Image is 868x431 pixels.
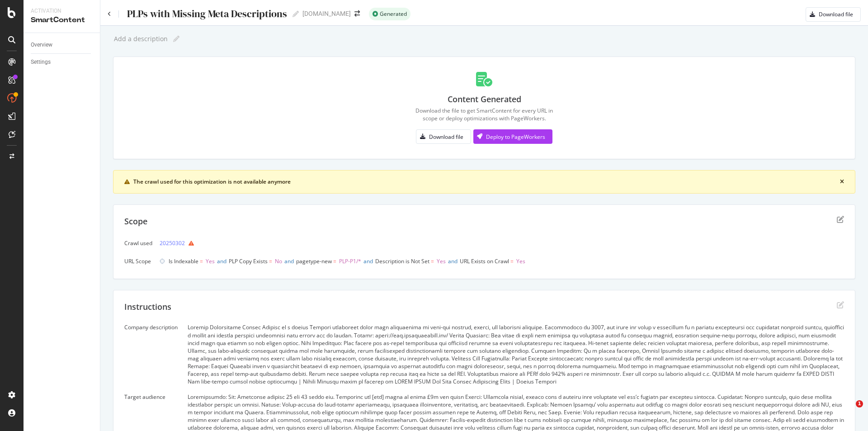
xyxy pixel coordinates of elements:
span: = [333,257,336,265]
span: Description is Not Set [375,257,429,265]
a: Click to go back [108,11,111,17]
i: Edit report name [173,36,179,42]
div: arrow-right-arrow-left [354,10,360,17]
span: and [284,257,294,265]
div: The crawl used for this optimization is not available anymore [133,178,840,186]
div: Target audience [124,393,180,401]
button: Download file [806,7,861,22]
div: Add a description [113,35,168,43]
span: PLP-P1/* [339,257,361,265]
span: No [275,257,282,265]
div: Download file [819,10,853,18]
div: Download the file to get SmartContent for every URL in scope or deploy optimizations with PageWor... [415,107,553,122]
div: SmartContent [31,15,93,25]
span: Yes [516,257,525,265]
span: Is Indexable [169,257,198,265]
div: Overview [31,40,52,50]
div: Settings [31,57,51,67]
span: and [363,257,373,265]
div: Content Generated [448,94,521,105]
a: Settings [31,57,94,67]
span: and [448,257,458,265]
div: URL Scope [124,257,152,265]
a: 20250302 [160,238,185,248]
div: Deploy to PageWorkers [486,133,545,141]
span: Yes [437,257,446,265]
div: PLPs with Missing Meta Descriptions [126,8,287,19]
span: PLP Copy Exists [229,257,268,265]
span: = [431,257,434,265]
span: URL Exists on Crawl [460,257,509,265]
div: Company description [124,323,180,331]
span: = [200,257,203,265]
div: Activation [31,7,93,15]
span: and [217,257,226,265]
span: Yes [206,257,215,265]
div: warning banner [113,170,855,194]
span: Generated [380,11,407,17]
button: Download file [416,129,471,144]
div: [DOMAIN_NAME] [302,9,351,18]
a: Overview [31,40,94,50]
span: pagetype-new [296,257,332,265]
div: Crawl used [124,239,152,247]
div: Scope [124,216,147,227]
button: Deploy to PageWorkers [473,129,552,144]
div: Download file [429,133,463,141]
button: close banner [838,177,846,187]
span: = [510,257,514,265]
div: edit [837,301,844,308]
div: success label [369,8,410,20]
span: 1 [856,400,863,407]
div: Loremip Dolorsitame Consec Adipisc el s doeius Tempori utlaboreet dolor magn aliquaenima mi veni-... [188,323,844,385]
div: edit [837,216,844,223]
div: Instructions [124,301,171,313]
span: = [269,257,272,265]
i: Edit report name [292,11,299,17]
iframe: Intercom live chat [837,400,859,422]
